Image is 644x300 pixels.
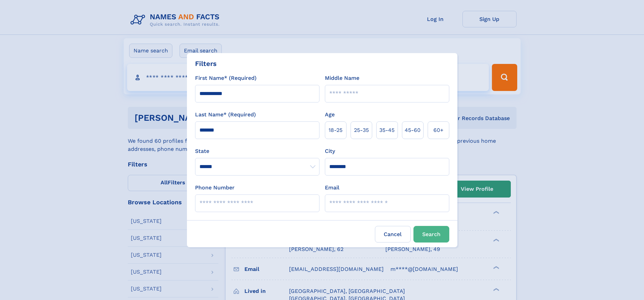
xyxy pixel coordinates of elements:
label: State [195,147,319,155]
span: 35‑45 [379,126,395,134]
label: First Name* (Required) [195,74,257,82]
button: Search [413,226,449,243]
label: Age [325,111,335,119]
label: City [325,147,335,155]
label: Phone Number [195,184,235,192]
span: 60+ [433,126,444,134]
label: Middle Name [325,74,359,82]
div: Filters [195,59,217,69]
span: 45‑60 [405,126,421,134]
label: Email [325,184,339,192]
span: 25‑35 [354,126,369,134]
span: 18‑25 [329,126,342,134]
label: Cancel [375,226,411,243]
label: Last Name* (Required) [195,111,256,119]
